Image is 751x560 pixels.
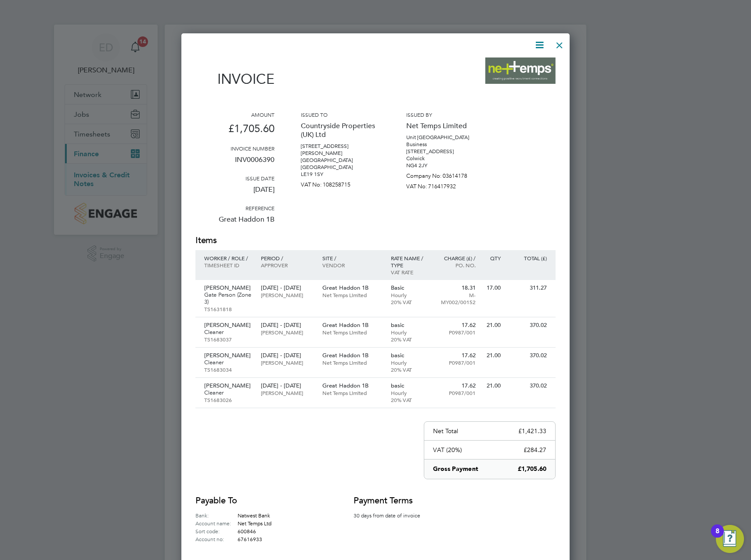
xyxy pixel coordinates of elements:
[261,352,313,359] p: [DATE] - [DATE]
[437,262,476,269] p: Po. No.
[195,495,327,507] h2: Payable to
[195,71,274,87] h1: Invoice
[509,255,547,262] p: Total (£)
[261,322,313,329] p: [DATE] - [DATE]
[406,169,485,179] p: Company No: 03614178
[322,382,382,389] p: Great Haddon 1B
[406,118,485,134] p: Net Temps Limited
[437,389,476,396] p: P0987/001
[261,284,313,291] p: [DATE] - [DATE]
[484,322,501,329] p: 21.00
[195,111,274,118] h3: Amount
[484,382,501,389] p: 21.00
[261,359,313,366] p: [PERSON_NAME]
[204,336,252,343] p: TS1683037
[406,162,485,169] p: NG4 2JY
[195,152,274,175] p: INV0006390
[322,284,382,291] p: Great Haddon 1B
[509,284,547,291] p: 311.27
[437,255,476,262] p: Charge (£) /
[301,143,380,157] p: [STREET_ADDRESS][PERSON_NAME]
[391,329,429,336] p: Hourly
[301,157,380,164] p: [GEOGRAPHIC_DATA]
[195,527,238,535] label: Sort code:
[391,389,429,396] p: Hourly
[716,525,744,553] button: Open Resource Center, 8 new notifications
[437,382,476,389] p: 17.62
[406,179,485,190] p: VAT No: 716417932
[195,234,556,247] h2: Items
[437,352,476,359] p: 17.62
[524,446,546,454] p: £284.27
[509,322,547,329] p: 370.02
[195,145,274,152] h3: Invoice number
[195,118,274,145] p: £1,705.60
[238,512,270,519] span: Natwest Bank
[261,389,313,396] p: [PERSON_NAME]
[437,359,476,366] p: P0987/001
[204,389,252,396] p: Cleaner
[715,531,719,542] div: 8
[195,182,274,205] p: [DATE]
[204,284,252,291] p: [PERSON_NAME]
[485,57,556,84] img: net-temps-logo-remittance.png
[195,175,274,182] h3: Issue date
[301,118,380,143] p: Countryside Properties (UK) Ltd
[301,171,380,178] p: LE19 1SY
[484,255,501,262] p: QTY
[204,255,252,262] p: Worker / Role /
[391,396,429,403] p: 20% VAT
[261,262,313,269] p: Approver
[204,396,252,403] p: TS1683026
[195,511,238,519] label: Bank:
[204,382,252,389] p: [PERSON_NAME]
[195,519,238,527] label: Account name:
[238,528,256,535] span: 600846
[433,446,462,454] p: VAT (20%)
[322,262,382,269] p: Vendor
[204,366,252,373] p: TS1683034
[406,155,485,162] p: Colwick
[204,305,252,312] p: TS1631818
[518,427,546,435] p: £1,421.33
[437,284,476,291] p: 18.31
[509,352,547,359] p: 370.02
[391,291,429,298] p: Hourly
[391,269,429,276] p: VAT rate
[391,366,429,373] p: 20% VAT
[391,352,429,359] p: basic
[509,382,547,389] p: 370.02
[322,329,382,336] p: Net Temps Limited
[238,520,271,527] span: Net Temps Ltd
[391,284,429,291] p: Basic
[204,359,252,366] p: Cleaner
[391,359,429,366] p: Hourly
[354,511,433,519] p: 30 days from date of invoice
[484,352,501,359] p: 21.00
[322,291,382,298] p: Net Temps Limited
[437,329,476,336] p: P0987/001
[301,111,380,118] h3: Issued to
[484,284,501,291] p: 17.00
[204,322,252,329] p: [PERSON_NAME]
[204,291,252,305] p: Gate Person (Zone 3)
[261,382,313,389] p: [DATE] - [DATE]
[204,329,252,336] p: Cleaner
[238,535,262,542] span: 67616933
[322,359,382,366] p: Net Temps Limited
[391,255,429,269] p: Rate name / type
[322,352,382,359] p: Great Haddon 1B
[406,148,485,155] p: [STREET_ADDRESS]
[433,427,458,435] p: Net Total
[195,535,238,543] label: Account no:
[433,465,478,474] p: Gross Payment
[437,291,476,305] p: M-MY002/00152
[391,382,429,389] p: basic
[195,212,274,234] p: Great Haddon 1B
[406,111,485,118] h3: Issued by
[322,322,382,329] p: Great Haddon 1B
[437,322,476,329] p: 17.62
[261,291,313,298] p: [PERSON_NAME]
[204,352,252,359] p: [PERSON_NAME]
[406,134,485,148] p: Unit [GEOGRAPHIC_DATA] Business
